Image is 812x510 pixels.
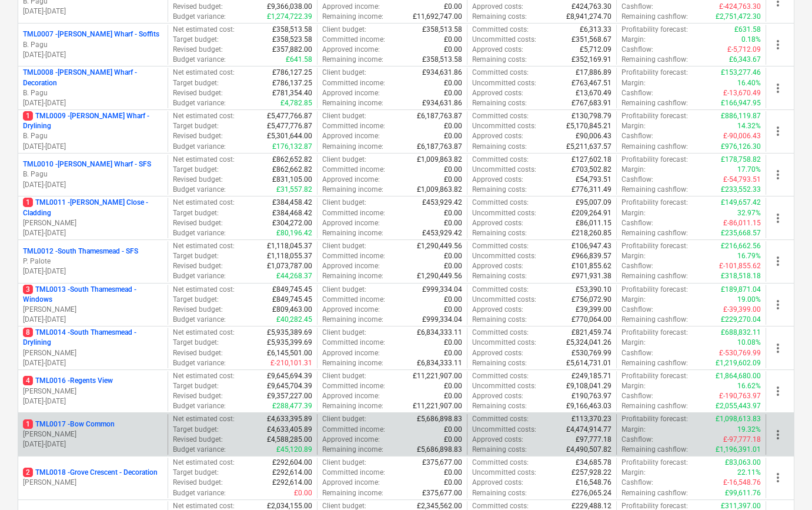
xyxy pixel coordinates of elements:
[771,38,785,52] span: more_vert
[422,98,462,108] p: £934,631.86
[472,285,529,295] p: Committed costs :
[621,155,688,165] p: Profitability forecast :
[322,142,383,152] p: Remaining income :
[422,198,462,208] p: £453,929.42
[572,241,611,251] p: £106,947.43
[173,45,223,55] p: Revised budget :
[23,169,163,179] p: B. Pagu
[472,155,529,165] p: Committed costs :
[472,111,529,121] p: Committed costs :
[322,198,366,208] p: Client budget :
[621,35,646,45] p: Margin :
[173,315,226,325] p: Budget variance :
[173,142,226,152] p: Budget variance :
[444,78,462,88] p: £0.00
[572,228,611,238] p: £218,260.85
[472,271,527,281] p: Remaining costs :
[267,328,312,338] p: £5,935,389.69
[417,241,462,251] p: £1,290,449.56
[267,131,312,141] p: £5,301,644.00
[23,429,163,439] p: [PERSON_NAME]
[23,358,163,368] p: [DATE] - [DATE]
[23,478,163,488] p: [PERSON_NAME]
[771,124,785,138] span: more_vert
[572,111,611,121] p: £130,798.79
[721,228,761,238] p: £235,668.57
[771,254,785,268] span: more_vert
[621,68,688,78] p: Profitability forecast :
[23,328,33,337] span: 8
[771,428,785,442] span: more_vert
[267,2,312,12] p: £9,366,038.00
[322,25,366,35] p: Client budget :
[572,98,611,108] p: £767,683.91
[444,165,462,175] p: £0.00
[472,165,536,175] p: Uncommitted costs :
[272,285,312,295] p: £849,745.45
[472,251,536,261] p: Uncommitted costs :
[23,88,163,98] p: B. Pagu
[322,45,380,55] p: Approved income :
[417,185,462,195] p: £1,009,863.82
[734,25,761,35] p: £631.58
[737,295,761,305] p: 19.00%
[422,228,462,238] p: £453,929.42
[173,198,235,208] p: Net estimated cost :
[322,261,380,271] p: Approved income :
[322,155,366,165] p: Client budget :
[472,305,523,315] p: Approved costs :
[23,315,163,325] p: [DATE] - [DATE]
[621,121,646,131] p: Margin :
[723,175,761,185] p: £-54,793.51
[322,111,366,121] p: Client budget :
[472,2,523,12] p: Approved costs :
[576,68,611,78] p: £17,886.89
[576,131,611,141] p: £90,006.43
[322,271,383,281] p: Remaining income :
[621,208,646,218] p: Margin :
[621,142,688,152] p: Remaining cashflow :
[23,111,163,131] p: TML0009 - [PERSON_NAME] Wharf - Drylining
[267,121,312,131] p: £5,477,776.87
[472,315,527,325] p: Remaining costs :
[721,155,761,165] p: £178,758.82
[444,218,462,228] p: £0.00
[23,111,33,121] span: 1
[322,78,385,88] p: Committed income :
[173,328,235,338] p: Net estimated cost :
[621,198,688,208] p: Profitability forecast :
[272,295,312,305] p: £849,745.45
[276,271,312,281] p: £44,268.37
[173,98,226,108] p: Budget variance :
[621,241,688,251] p: Profitability forecast :
[621,165,646,175] p: Margin :
[472,12,527,22] p: Remaining costs :
[322,98,383,108] p: Remaining income :
[444,251,462,261] p: £0.00
[727,45,761,55] p: £-5,712.09
[444,208,462,218] p: £0.00
[572,78,611,88] p: £763,467.51
[472,78,536,88] p: Uncommitted costs :
[472,88,523,98] p: Approved costs :
[621,78,646,88] p: Margin :
[444,131,462,141] p: £0.00
[23,468,163,488] div: 2TML0018 -Grove Crescent - Decoration[PERSON_NAME]
[173,55,226,65] p: Budget variance :
[444,295,462,305] p: £0.00
[23,439,163,449] p: [DATE] - [DATE]
[23,328,163,368] div: 8TML0014 -South Thamesmead - Drylining[PERSON_NAME][DATE]-[DATE]
[173,25,235,35] p: Net estimated cost :
[444,35,462,45] p: £0.00
[472,208,536,218] p: Uncommitted costs :
[322,185,383,195] p: Remaining income :
[173,88,223,98] p: Revised budget :
[272,78,312,88] p: £786,137.25
[721,111,761,121] p: £886,119.87
[322,165,385,175] p: Committed income :
[23,396,163,406] p: [DATE] - [DATE]
[472,198,529,208] p: Committed costs :
[272,305,312,315] p: £809,463.00
[422,285,462,295] p: £999,334.04
[267,251,312,261] p: £1,118,055.37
